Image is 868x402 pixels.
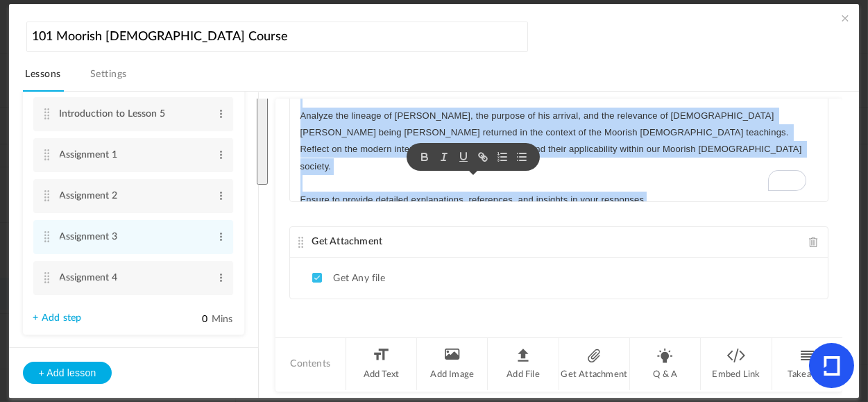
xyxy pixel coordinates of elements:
li: Get Any file [312,271,385,285]
a: + Add step [33,312,82,324]
li: Contents [275,338,346,390]
a: Settings [87,65,130,92]
input: Mins [173,313,208,326]
a: Lessons [23,65,64,92]
li: Add File [488,338,559,390]
li: Q & A [630,338,701,390]
button: + Add lesson [23,362,112,384]
li: Get Attachment [559,338,630,390]
p: Ensure to provide detailed explanations, references, and insights in your responses. [300,192,818,208]
li: Takeaway [772,338,843,390]
li: Add Image [417,338,488,390]
span: Get Attachment [312,237,383,246]
p: Analyze the lineage of [PERSON_NAME], the purpose of his arrival, and the relevance of [DEMOGRAPH... [300,108,818,175]
li: Embed Link [701,338,772,390]
span: Mins [212,315,233,324]
li: Add Text [346,338,417,390]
